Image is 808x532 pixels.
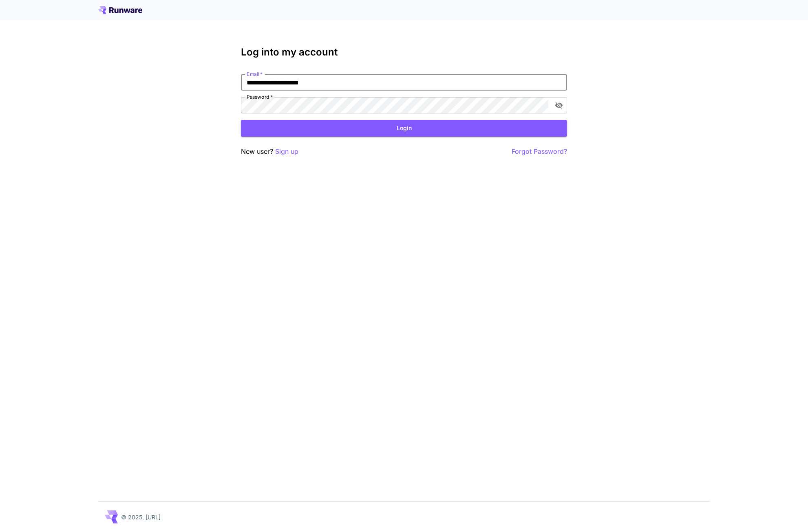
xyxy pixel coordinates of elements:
[241,146,298,157] p: New user?
[247,71,263,78] label: Email
[247,93,273,100] label: Password
[241,120,567,137] button: Login
[275,146,298,157] button: Sign up
[552,98,566,113] button: toggle password visibility
[512,146,567,157] button: Forgot Password?
[241,47,567,58] h3: Log into my account
[121,513,161,521] p: © 2025, [URL]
